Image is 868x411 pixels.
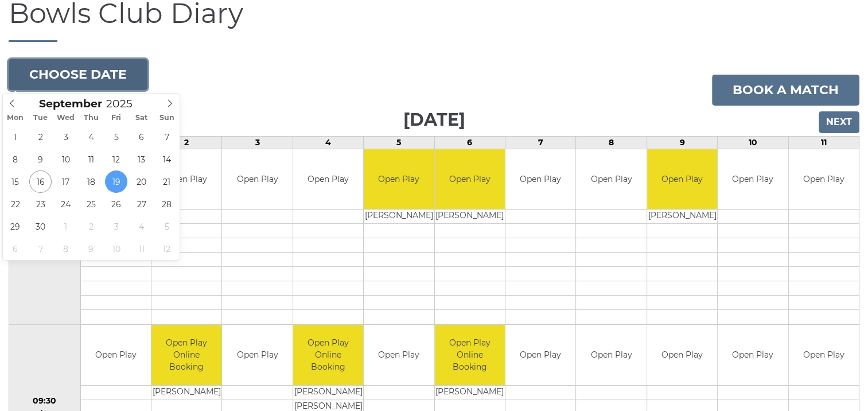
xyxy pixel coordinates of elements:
[80,148,102,170] span: September 11, 2025
[130,193,153,215] span: September 27, 2025
[105,126,127,148] span: September 5, 2025
[155,193,178,215] span: September 28, 2025
[104,114,129,122] span: Fri
[434,136,505,149] td: 6
[789,325,859,385] td: Open Play
[80,126,102,148] span: September 4, 2025
[788,136,859,149] td: 11
[718,136,788,149] td: 10
[505,149,575,210] td: Open Play
[80,170,102,193] span: September 18, 2025
[435,149,505,210] td: Open Play
[151,149,221,210] td: Open Play
[364,149,434,210] td: Open Play
[29,215,52,238] span: September 30, 2025
[105,148,127,170] span: September 12, 2025
[712,75,859,106] a: Book a match
[718,149,788,210] td: Open Play
[29,126,52,148] span: September 2, 2025
[4,148,26,170] span: September 8, 2025
[505,136,575,149] td: 7
[130,170,153,193] span: September 20, 2025
[39,99,102,110] span: Scroll to increment
[293,136,363,149] td: 4
[155,215,178,238] span: October 5, 2025
[155,170,178,193] span: September 21, 2025
[4,193,26,215] span: September 22, 2025
[130,238,153,260] span: October 11, 2025
[819,111,859,133] input: Next
[576,149,646,210] td: Open Play
[151,136,221,149] td: 2
[29,193,52,215] span: September 23, 2025
[130,215,153,238] span: October 4, 2025
[105,238,127,260] span: October 10, 2025
[29,148,52,170] span: September 9, 2025
[55,193,77,215] span: September 24, 2025
[222,325,292,385] td: Open Play
[293,325,363,385] td: Open Play Online Booking
[53,114,79,122] span: Wed
[155,126,178,148] span: September 7, 2025
[55,148,77,170] span: September 10, 2025
[80,215,102,238] span: October 2, 2025
[81,325,151,385] td: Open Play
[102,97,147,110] input: Scroll to increment
[55,126,77,148] span: September 3, 2025
[4,126,26,148] span: September 1, 2025
[79,114,104,122] span: Thu
[718,325,788,385] td: Open Play
[129,114,154,122] span: Sat
[505,325,575,385] td: Open Play
[130,148,153,170] span: September 13, 2025
[293,149,363,210] td: Open Play
[435,385,505,400] td: [PERSON_NAME]
[364,136,434,149] td: 5
[29,170,52,193] span: September 16, 2025
[647,325,717,385] td: Open Play
[155,148,178,170] span: September 14, 2025
[29,238,52,260] span: October 7, 2025
[435,210,505,224] td: [PERSON_NAME]
[789,149,859,210] td: Open Play
[155,238,178,260] span: October 12, 2025
[435,325,505,385] td: Open Play Online Booking
[55,238,77,260] span: October 8, 2025
[364,325,434,385] td: Open Play
[222,136,293,149] td: 3
[80,238,102,260] span: October 9, 2025
[9,59,147,90] button: Choose date
[576,325,646,385] td: Open Play
[28,114,53,122] span: Tue
[105,170,127,193] span: September 19, 2025
[55,215,77,238] span: October 1, 2025
[130,126,153,148] span: September 6, 2025
[154,114,180,122] span: Sun
[80,193,102,215] span: September 25, 2025
[4,238,26,260] span: October 6, 2025
[4,170,26,193] span: September 15, 2025
[647,210,717,224] td: [PERSON_NAME]
[364,210,434,224] td: [PERSON_NAME]
[647,136,717,149] td: 9
[151,325,221,385] td: Open Play Online Booking
[3,114,28,122] span: Mon
[151,385,221,400] td: [PERSON_NAME]
[105,193,127,215] span: September 26, 2025
[293,385,363,400] td: [PERSON_NAME]
[576,136,647,149] td: 8
[4,215,26,238] span: September 29, 2025
[222,149,292,210] td: Open Play
[647,149,717,210] td: Open Play
[105,215,127,238] span: October 3, 2025
[55,170,77,193] span: September 17, 2025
